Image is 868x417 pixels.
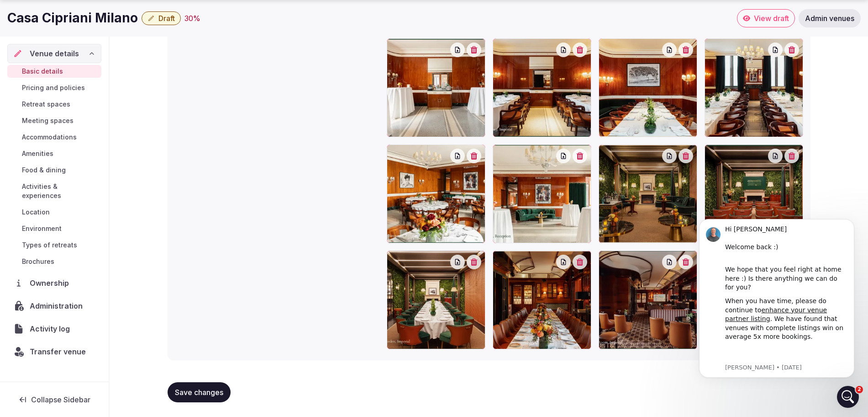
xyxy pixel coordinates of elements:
[7,98,101,111] a: Retreat spaces
[30,300,86,311] span: Administration
[7,319,101,338] a: Activity log
[7,9,138,27] h1: Casa Cipriani Milano
[599,144,697,243] div: Screenshot 2025-08-15 001915.png
[30,323,74,334] span: Activity log
[7,342,101,361] button: Transfer venue
[184,13,200,24] button: 30%
[493,251,591,349] div: Screenshot 2025-08-15 001942.png
[599,38,697,137] div: Screenshot 2025-08-15 001833.png
[158,14,175,23] span: Draft
[22,224,62,233] span: Environment
[22,83,85,92] span: Pricing and policies
[184,13,200,24] div: 30 %
[22,241,77,250] span: Types of retreats
[387,38,485,137] div: Screenshot 2025-08-15 001748.png
[837,386,859,408] iframe: Intercom live chat
[22,257,54,266] span: Brochures
[22,182,98,200] span: Activities & experiences
[705,144,803,243] div: Screenshot 2025-08-15 001924.png
[30,346,86,357] span: Transfer venue
[7,147,101,160] a: Amenities
[7,206,101,219] a: Location
[30,48,79,59] span: Venue details
[22,116,74,125] span: Meeting spaces
[493,144,591,243] div: Screenshot 2025-08-15 001905.png
[7,114,101,127] a: Meeting spaces
[22,149,53,158] span: Amenities
[31,395,90,404] span: Collapse Sidebar
[493,38,591,137] div: Screenshot 2025-08-15 001813.png
[754,14,789,23] span: View draft
[7,239,101,251] a: Types of retreats
[599,251,697,349] div: Screenshot 2025-08-15 001951.png
[7,390,101,410] button: Collapse Sidebar
[856,386,863,393] span: 2
[22,100,70,109] span: Retreat spaces
[22,166,66,175] span: Food & dining
[7,222,101,235] a: Environment
[799,9,861,27] a: Admin venues
[685,205,868,392] iframe: Intercom notifications message
[168,382,231,402] button: Save changes
[737,9,795,27] a: View draft
[387,144,485,243] div: Screenshot 2025-08-15 001858.png
[387,251,485,349] div: Screenshot 2025-08-15 001933.png
[7,255,101,268] a: Brochures
[30,278,73,289] span: Ownership
[7,65,101,78] a: Basic details
[22,67,63,76] span: Basic details
[7,131,101,144] a: Accommodations
[7,81,101,94] a: Pricing and policies
[705,38,803,137] div: Screenshot 2025-08-15 001847.png
[142,11,181,25] button: Draft
[7,273,101,293] a: Ownership
[22,208,50,217] span: Location
[175,388,223,397] span: Save changes
[7,164,101,176] a: Food & dining
[805,14,854,23] span: Admin venues
[22,133,77,142] span: Accommodations
[7,296,101,315] a: Administration
[7,180,101,202] a: Activities & experiences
